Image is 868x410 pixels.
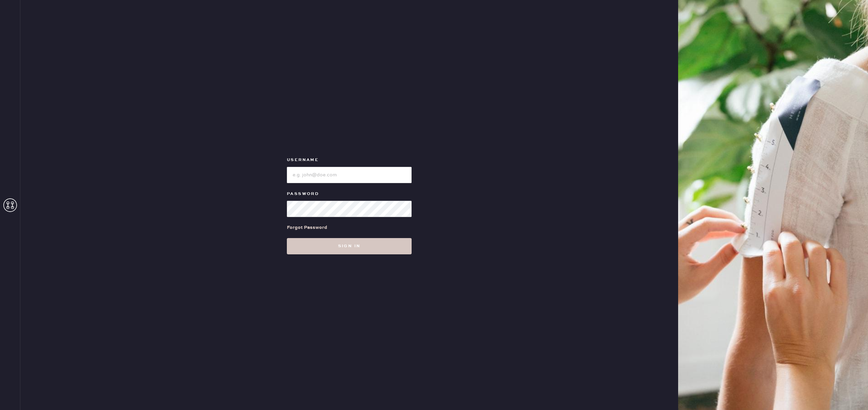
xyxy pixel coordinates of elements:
div: Forgot Password [287,224,327,231]
label: Password [287,190,412,198]
button: Sign in [287,238,412,254]
a: Forgot Password [287,217,327,238]
label: Username [287,156,412,164]
input: e.g. john@doe.com [287,167,412,183]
